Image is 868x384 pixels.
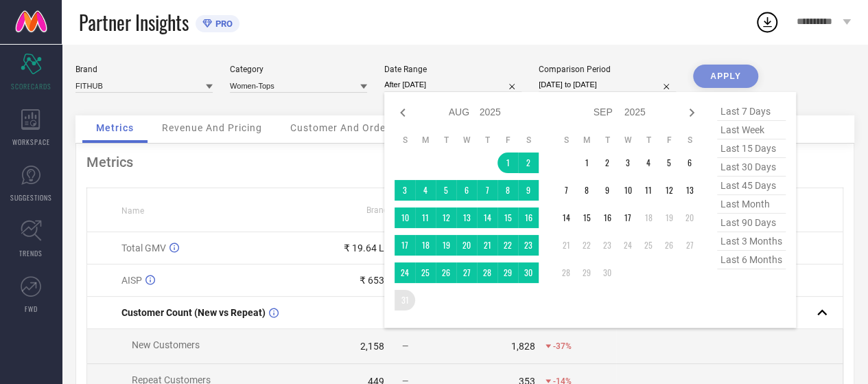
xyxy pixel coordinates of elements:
span: SCORECARDS [11,81,51,91]
span: last 45 days [717,177,786,195]
th: Tuesday [597,135,618,146]
td: Sun Sep 21 2025 [556,235,576,256]
span: Revenue And Pricing [162,122,262,133]
td: Tue Aug 26 2025 [436,262,456,283]
span: last 30 days [717,158,786,177]
td: Tue Aug 12 2025 [436,207,456,228]
th: Sunday [395,135,415,146]
span: FWD [25,304,38,314]
span: Customer And Orders [290,122,395,133]
td: Sat Aug 16 2025 [518,207,539,228]
span: Name [121,206,144,216]
td: Wed Sep 03 2025 [618,153,638,173]
td: Fri Sep 12 2025 [659,180,679,201]
input: Select comparison period [539,78,676,92]
span: Metrics [96,122,134,133]
td: Tue Sep 09 2025 [597,180,618,201]
td: Sat Sep 20 2025 [679,207,700,228]
td: Mon Sep 22 2025 [576,235,597,256]
th: Saturday [518,135,539,146]
span: TRENDS [19,248,43,258]
td: Mon Aug 25 2025 [415,262,436,283]
td: Tue Sep 30 2025 [597,262,618,283]
td: Thu Aug 21 2025 [477,235,497,256]
td: Fri Aug 22 2025 [497,235,518,256]
td: Wed Aug 20 2025 [456,235,477,256]
td: Mon Sep 08 2025 [576,180,597,201]
th: Sunday [556,135,576,146]
td: Fri Sep 19 2025 [659,207,679,228]
div: 1,828 [511,341,535,352]
td: Mon Aug 18 2025 [415,235,436,256]
td: Sat Aug 30 2025 [518,262,539,283]
td: Mon Aug 04 2025 [415,180,436,201]
td: Tue Sep 16 2025 [597,207,618,228]
td: Wed Sep 10 2025 [618,180,638,201]
td: Tue Aug 19 2025 [436,235,456,256]
td: Sat Aug 02 2025 [518,153,539,173]
div: Comparison Period [539,65,676,74]
div: ₹ 653 [360,275,384,286]
th: Thursday [638,135,659,146]
td: Sat Sep 27 2025 [679,235,700,256]
td: Sun Sep 14 2025 [556,207,576,228]
th: Friday [497,135,518,146]
div: Previous month [395,104,411,121]
td: Wed Aug 13 2025 [456,207,477,228]
span: Customer Count (New vs Repeat) [121,307,266,318]
span: Partner Insights [79,8,189,36]
th: Monday [576,135,597,146]
div: ₹ 19.64 L [344,242,384,253]
span: last month [717,195,786,214]
th: Monday [415,135,436,146]
div: Open download list [755,10,779,34]
td: Tue Aug 05 2025 [436,180,456,201]
td: Thu Sep 25 2025 [638,235,659,256]
td: Thu Sep 18 2025 [638,207,659,228]
td: Wed Sep 17 2025 [618,207,638,228]
th: Wednesday [456,135,477,146]
td: Sun Aug 17 2025 [395,235,415,256]
td: Mon Sep 15 2025 [576,207,597,228]
td: Thu Aug 14 2025 [477,207,497,228]
span: Total GMV [121,242,166,253]
span: — [402,341,408,351]
div: Date Range [384,65,521,74]
td: Thu Aug 07 2025 [477,180,497,201]
td: Sun Sep 28 2025 [556,262,576,283]
td: Fri Aug 29 2025 [497,262,518,283]
td: Sun Aug 10 2025 [395,207,415,228]
span: last 90 days [717,214,786,232]
span: Brand Value [366,205,412,215]
th: Thursday [477,135,497,146]
td: Wed Aug 27 2025 [456,262,477,283]
th: Wednesday [618,135,638,146]
td: Fri Sep 26 2025 [659,235,679,256]
td: Mon Sep 01 2025 [576,153,597,173]
span: -37% [553,341,572,351]
td: Sat Sep 06 2025 [679,153,700,173]
td: Sat Sep 13 2025 [679,180,700,201]
td: Sat Aug 09 2025 [518,180,539,201]
td: Wed Sep 24 2025 [618,235,638,256]
input: Select date range [384,78,521,92]
div: Category [230,65,367,74]
td: Tue Sep 23 2025 [597,235,618,256]
div: 2,158 [360,341,384,352]
td: Sun Aug 31 2025 [395,290,415,310]
td: Thu Aug 28 2025 [477,262,497,283]
th: Saturday [679,135,700,146]
td: Sun Aug 24 2025 [395,262,415,283]
div: Metrics [86,154,843,170]
span: SUGGESTIONS [10,192,52,203]
span: PRO [212,19,233,29]
td: Fri Aug 08 2025 [497,180,518,201]
td: Fri Sep 05 2025 [659,153,679,173]
th: Friday [659,135,679,146]
td: Fri Aug 15 2025 [497,207,518,228]
th: Tuesday [436,135,456,146]
td: Sun Aug 03 2025 [395,180,415,201]
span: last 6 months [717,251,786,269]
div: Brand [75,65,213,74]
td: Mon Aug 11 2025 [415,207,436,228]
